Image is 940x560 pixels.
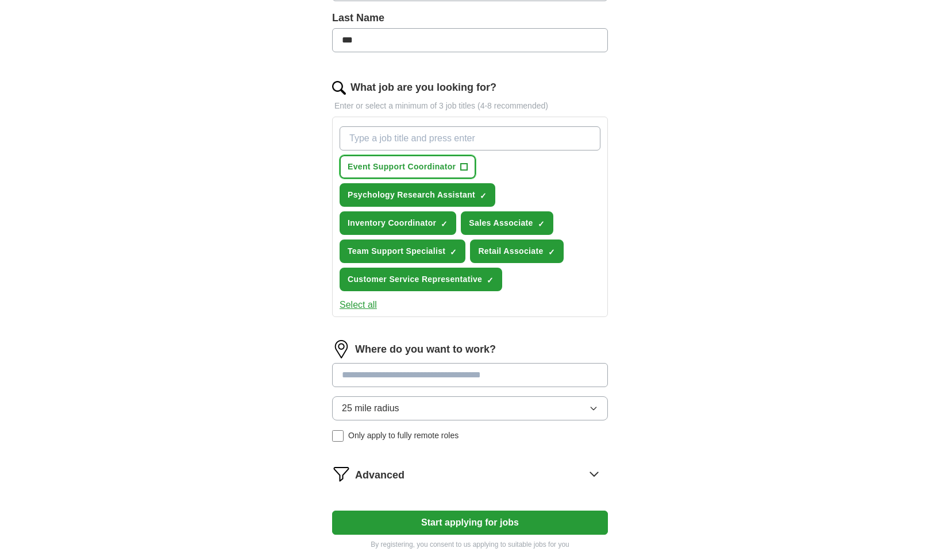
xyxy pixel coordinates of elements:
[332,340,350,358] img: location.png
[332,100,608,112] p: Enter or select a minimum of 3 job titles (4-8 recommended)
[332,465,350,483] img: filter
[340,155,476,179] button: Event Support Coordinator
[487,276,494,285] span: ✓
[355,468,404,483] span: Advanced
[348,430,459,442] span: Only apply to fully remote roles
[332,396,608,420] button: 25 mile radius
[348,189,475,201] span: Psychology Research Assistant
[480,191,487,200] span: ✓
[441,219,448,229] span: ✓
[332,539,608,550] p: By registering, you consent to us applying to suitable jobs for you
[478,245,543,257] span: Retail Associate
[332,430,344,442] input: Only apply to fully remote roles
[548,248,555,257] span: ✓
[469,217,533,229] span: Sales Associate
[340,183,495,207] button: Psychology Research Assistant✓
[538,219,545,229] span: ✓
[348,217,436,229] span: Inventory Coordinator
[461,211,553,235] button: Sales Associate✓
[340,298,377,312] button: Select all
[340,126,600,150] input: Type a job title and press enter
[450,248,457,257] span: ✓
[342,401,399,415] span: 25 mile radius
[340,240,465,263] button: Team Support Specialist✓
[348,161,456,173] span: Event Support Coordinator
[332,81,346,95] img: search.png
[340,211,456,235] button: Inventory Coordinator✓
[332,511,608,535] button: Start applying for jobs
[350,80,496,95] label: What job are you looking for?
[355,342,496,357] label: Where do you want to work?
[340,268,502,291] button: Customer Service Representative✓
[348,245,445,257] span: Team Support Specialist
[348,273,482,285] span: Customer Service Representative
[470,240,563,263] button: Retail Associate✓
[332,10,608,26] label: Last Name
